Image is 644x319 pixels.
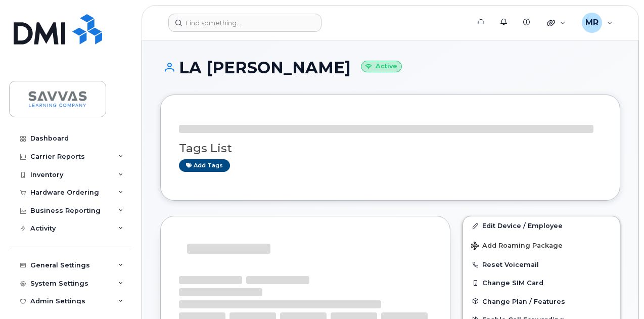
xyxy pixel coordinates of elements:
[471,242,563,251] span: Add Roaming Package
[160,59,620,76] h1: LA [PERSON_NAME]
[463,274,620,292] button: Change SIM Card
[179,142,602,155] h3: Tags List
[463,235,620,255] button: Add Roaming Package
[179,159,230,172] a: Add tags
[463,216,620,235] a: Edit Device / Employee
[463,292,620,310] button: Change Plan / Features
[361,61,402,72] small: Active
[482,297,565,305] span: Change Plan / Features
[463,255,620,274] button: Reset Voicemail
